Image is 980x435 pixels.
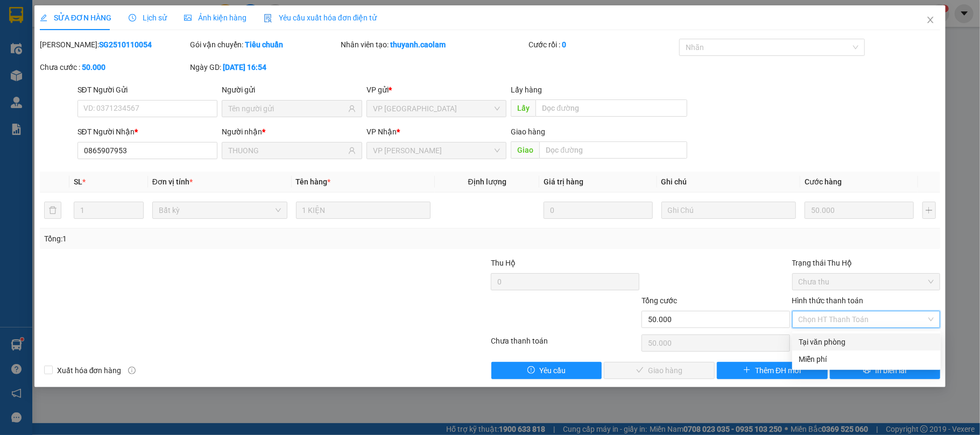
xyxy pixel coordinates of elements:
div: Chưa cước : [40,61,188,73]
span: Giao hàng [511,127,545,136]
label: Hình thức thanh toán [792,296,864,305]
button: plus [922,202,936,219]
b: 50.000 [82,63,105,72]
button: Close [915,5,946,35]
th: Ghi chú [657,172,801,192]
b: [DATE] 16:54 [223,63,266,72]
div: Tổng: 1 [44,233,379,245]
div: VP gửi [366,84,507,96]
span: SỬA ĐƠN HÀNG [40,13,111,22]
span: Yêu cầu xuất hóa đơn điện tử [264,13,377,22]
input: 0 [805,202,913,219]
b: 0 [562,40,566,49]
div: Người gửi [222,84,362,96]
span: Thêm ĐH mới [755,365,801,376]
div: Miễn phí [799,353,934,365]
span: Bất kỳ [159,202,281,218]
span: Định lượng [468,177,506,186]
span: Cước hàng [805,177,842,186]
b: Tiêu chuẩn [245,40,283,49]
b: thuyanh.caolam [390,40,446,49]
span: picture [184,14,192,22]
span: SL [74,177,82,186]
div: Trạng thái Thu Hộ [792,257,941,269]
span: exclamation-circle [527,366,535,375]
span: clock-circle [129,14,136,22]
span: Giao [511,141,539,159]
span: Yêu cầu [539,365,566,376]
input: VD: Bàn, Ghế [296,202,431,219]
span: VP Phan Thiết [373,142,500,159]
input: Dọc đường [535,99,687,117]
div: [PERSON_NAME]: [40,39,188,51]
button: printerIn biên lai [830,362,941,379]
div: Ngày GD: [190,61,339,73]
div: Gói vận chuyển: [190,39,339,51]
button: exclamation-circleYêu cầu [491,362,602,379]
input: Tên người gửi [228,103,346,115]
input: Dọc đường [539,141,687,159]
span: edit [40,14,47,22]
input: 0 [544,202,652,219]
span: VP Sài Gòn [373,101,500,117]
b: [PERSON_NAME] [13,69,61,120]
div: SĐT Người Gửi [77,84,218,96]
span: Tổng cước [641,296,677,305]
div: Người nhận [222,126,362,138]
span: In biên lai [875,365,906,376]
li: (c) 2017 [90,51,148,65]
span: Lấy hàng [511,85,542,94]
img: logo.jpg [117,13,143,39]
span: Chưa thu [799,274,934,290]
span: Chọn HT Thanh Toán [799,311,934,327]
b: BIÊN NHẬN GỬI HÀNG HÓA [69,16,103,103]
div: Nhân viên tạo: [341,39,526,51]
span: plus [743,366,751,375]
span: close [926,16,935,24]
button: delete [44,202,61,219]
span: user [348,147,356,154]
span: Lấy [511,99,535,117]
input: Tên người nhận [228,145,346,156]
input: Ghi Chú [661,202,796,219]
span: Giá trị hàng [544,177,583,186]
b: SG2510110054 [99,40,152,49]
span: printer [863,366,871,375]
img: icon [264,14,272,23]
button: plusThêm ĐH mới [717,362,828,379]
span: info-circle [128,367,136,374]
span: Đơn vị tính [152,177,193,186]
span: user [348,105,356,112]
div: SĐT Người Nhận [77,126,218,138]
span: Xuất hóa đơn hàng [53,365,126,376]
div: Chưa thanh toán [490,335,640,354]
span: Lịch sử [129,13,167,22]
b: [DOMAIN_NAME] [90,41,148,49]
span: Thu Hộ [491,259,516,267]
div: Cước rồi : [528,39,677,51]
button: checkGiao hàng [604,362,715,379]
span: VP Nhận [366,127,397,136]
span: Ảnh kiện hàng [184,13,246,22]
span: Tên hàng [296,177,331,186]
div: Tại văn phòng [799,336,934,348]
